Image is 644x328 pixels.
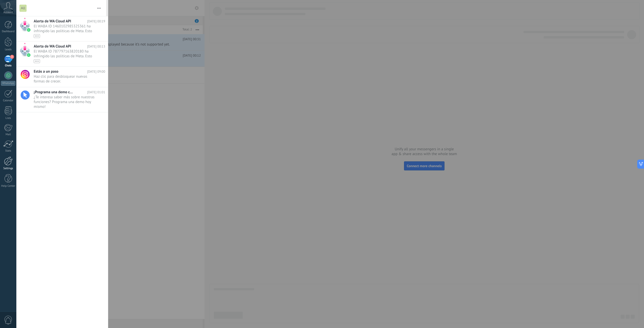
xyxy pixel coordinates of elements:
div: Settings [1,167,16,170]
div: Calendar [1,99,16,102]
div: Help Center [1,184,16,188]
span: 2 [10,55,14,59]
span: [DATE] 01:01 [87,90,105,95]
div: Stats [1,149,16,153]
span: El WABA ID 1460102985325361 ha infringido las políticas de Meta. Esto puede causar restricciones ... [34,24,96,38]
span: Haz clic para desbloquear nuevas formas de crecer. [34,74,96,84]
div: Mail [1,133,16,136]
a: ¡Programa una demo con un experto! [DATE] 01:01 ¿Te interesa saber más sobre nuestras funciones? ... [16,87,108,112]
div: ••• [34,34,40,38]
span: Alerta de WA Cloud API [34,19,71,24]
span: Alerta de WA Cloud API [34,44,71,49]
span: Estás a un paso [34,69,58,74]
span: El WABA ID 787797163820180 ha infringido las políticas de Meta. Esto puede causar restricciones e... [34,49,96,63]
div: All [20,5,27,12]
img: waba.svg [27,28,30,32]
span: ¡Programa una demo con un experto! [34,90,74,95]
div: WhatsApp [1,81,15,86]
span: [DATE] 09:00 [87,69,105,74]
div: Chats [1,64,16,67]
a: Alerta de WA Cloud API [DATE] 00:13 El WABA ID 787797163820180 ha infringido las políticas de Met... [16,41,108,66]
a: Estás a un paso [DATE] 09:00 Haz clic para desbloquear nuevas formas de crecer. [16,67,108,87]
img: waba.svg [27,53,30,57]
div: ••• [34,59,40,63]
span: [DATE] 00:19 [87,19,105,24]
div: Dashboard [1,30,16,33]
div: Leads [1,48,16,51]
span: ¿Te interesa saber más sobre nuestras funciones? Programa una demo hoy mismo! [34,95,96,109]
span: Account [4,11,13,14]
a: Alerta de WA Cloud API [DATE] 00:19 El WABA ID 1460102985325361 ha infringido las políticas de Me... [16,16,108,41]
div: Lists [1,117,16,120]
span: [DATE] 00:13 [87,44,105,49]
